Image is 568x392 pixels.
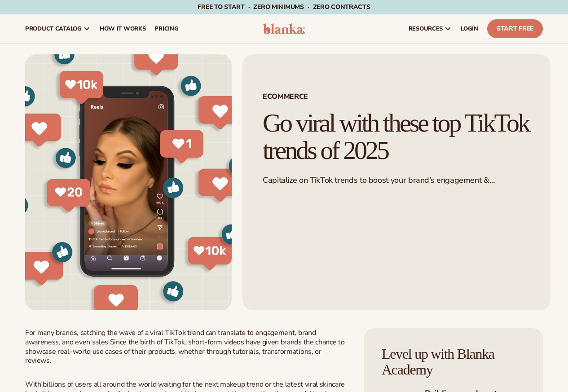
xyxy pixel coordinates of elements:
a: pricing [150,14,183,43]
span: Since the birth of TikTok, short-form videos have given brands the chance to showcase real-world ... [25,337,344,366]
h1: Go viral with these top TikTok trends of 2025 [263,110,530,164]
img: Smartphone displaying a beauty-focused TikTok reel surrounded by like and reaction icons, emphasi... [25,54,232,310]
a: resources [404,14,456,43]
p: Capitalize on TikTok trends to boost your brand’s engagement & awareness. [263,175,530,185]
a: How It Works [95,14,150,43]
span: For many brands, catching the wave of a viral TikTok trend can translate to engagement, brand awa... [25,328,316,347]
span: product catalog [25,25,82,32]
h4: Level up with Blanka Academy [382,346,525,378]
span: Free to start · ZERO minimums · ZERO contracts [198,3,370,11]
span: Ecommerce [263,93,530,100]
img: logo [263,23,305,34]
span: LOGIN [461,25,478,32]
span: pricing [154,25,178,32]
span: How It Works [100,25,146,32]
a: Start Free [487,19,543,38]
a: product catalog [21,14,95,43]
span: resources [409,25,443,32]
a: LOGIN [456,14,483,43]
